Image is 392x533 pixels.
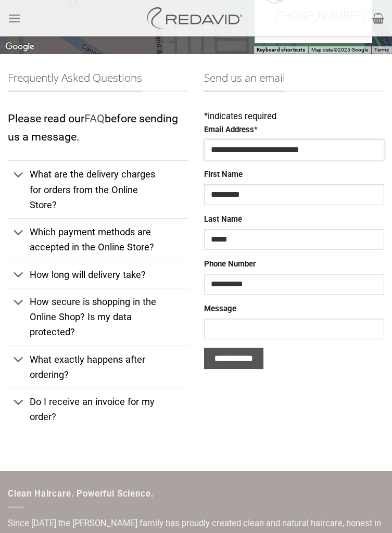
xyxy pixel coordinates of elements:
[30,269,146,280] span: How long will delivery take?
[8,288,188,346] a: Toggle How secure is shopping in the Online Shop? Is my data protected?
[204,303,385,315] label: Message
[204,124,385,136] label: Email Address
[3,40,37,54] img: Google
[204,110,385,124] div: indicates required
[8,346,188,388] a: Toggle What exactly happens after ordering?
[8,349,29,372] button: Toggle
[8,69,142,92] span: Frequently Asked Questions
[8,261,188,288] a: Toggle How long will delivery take?
[204,213,385,226] label: Last Name
[30,169,155,210] span: What are the delivery charges for orders from the Online Store?
[204,69,285,92] span: Send us an email
[84,112,105,125] a: FAQ
[8,110,188,146] p: Please read our before sending us a message.
[204,258,385,271] label: Phone Number
[8,164,29,187] button: Toggle
[257,46,305,54] button: Keyboard shortcuts
[30,354,145,380] span: What exactly happens after ordering?
[30,296,156,338] span: How secure is shopping in the Online Shop? Is my data protected?
[144,7,248,29] img: REDAVID Salon Products | United States
[8,388,188,430] a: Toggle Do I receive an invoice for my order?
[30,226,154,252] span: Which payment methods are accepted in the Online Store?
[8,291,29,314] button: Toggle
[3,40,37,54] a: Open this area in Google Maps (opens a new window)
[8,160,188,218] a: Toggle What are the delivery charges for orders from the Online Store?
[8,391,29,414] button: Toggle
[374,47,389,53] a: Terms
[311,47,368,53] span: Map data ©2025 Google
[8,221,29,244] button: Toggle
[8,489,154,499] span: Clean Haircare. Powerful Science.
[8,5,21,31] a: Menu
[30,396,155,422] span: Do I receive an invoice for my order?
[8,218,188,260] a: Toggle Which payment methods are accepted in the Online Store?
[204,169,385,181] label: First Name
[8,264,29,287] button: Toggle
